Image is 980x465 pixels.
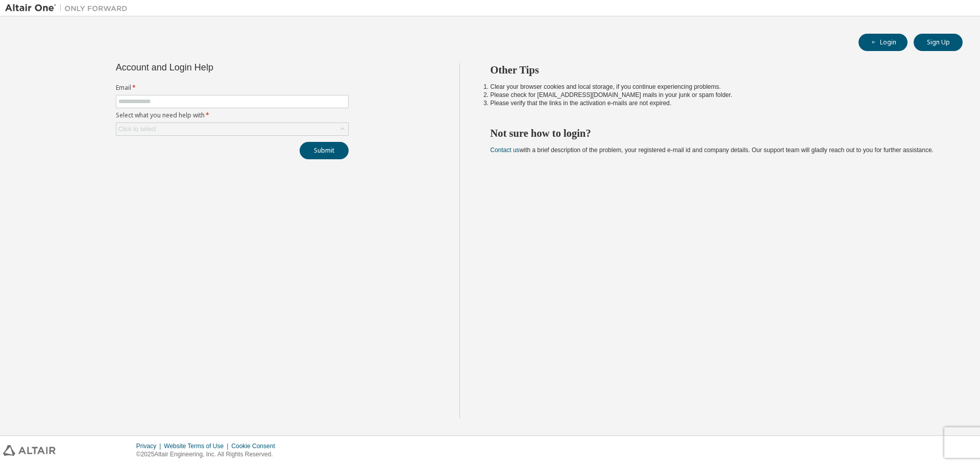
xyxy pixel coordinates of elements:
div: Click to select [118,125,156,133]
div: Privacy [136,442,164,450]
button: Submit [300,142,349,159]
li: Please check for [EMAIL_ADDRESS][DOMAIN_NAME] mails in your junk or spam folder. [491,91,945,99]
img: Altair One [5,3,133,13]
span: with a brief description of the problem, your registered e-mail id and company details. Our suppo... [491,146,934,154]
li: Please verify that the links in the activation e-mails are not expired. [491,99,945,107]
h2: Other Tips [491,63,945,77]
h2: Not sure how to login? [491,127,945,140]
button: Login [859,34,908,51]
label: Email [116,84,349,92]
label: Select what you need help with [116,111,349,119]
li: Clear your browser cookies and local storage, if you continue experiencing problems. [491,83,945,91]
button: Sign Up [914,34,963,51]
div: Website Terms of Use [164,442,231,450]
div: Account and Login Help [116,63,302,71]
div: Click to select [116,123,348,135]
img: altair_logo.svg [3,445,56,456]
p: © 2025 Altair Engineering, Inc. All Rights Reserved. [136,450,281,459]
div: Cookie Consent [231,442,281,450]
a: Contact us [491,146,520,154]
